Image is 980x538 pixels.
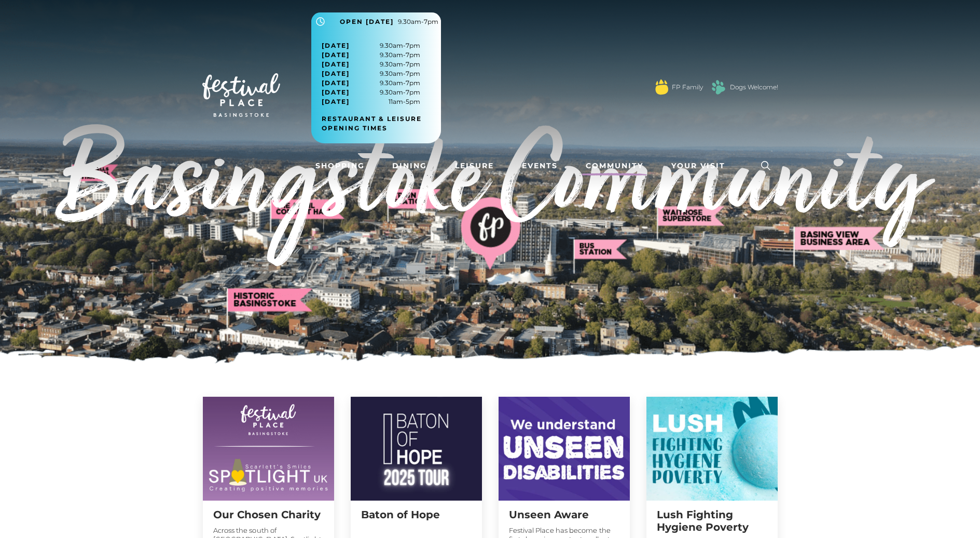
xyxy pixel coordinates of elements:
[322,50,420,60] span: 9.30am-7pm
[322,41,350,50] span: [DATE]
[671,160,725,171] span: Your Visit
[518,156,562,176] a: Events
[322,78,350,88] span: [DATE]
[322,88,420,97] span: 9.30am-7pm
[322,41,420,50] span: 9.30am-7pm
[340,17,394,26] span: Open [DATE]
[730,83,778,92] a: Dogs Welcome!
[322,88,350,97] span: [DATE]
[322,60,420,69] span: 9.30am-7pm
[322,69,350,78] span: [DATE]
[203,397,334,501] img: Shop Kind at Festival Place
[322,114,438,133] a: Restaurant & Leisure opening times
[361,508,472,521] h2: Baton of Hope
[509,508,619,521] h2: Unseen Aware
[388,156,431,176] a: Dining
[451,156,498,176] a: Leisure
[311,156,369,176] a: Shopping
[322,69,420,78] span: 9.30am-7pm
[398,17,438,26] span: 9.30am-7pm
[322,50,350,60] span: [DATE]
[657,508,767,533] h2: Lush Fighting Hygiene Poverty
[322,60,350,69] span: [DATE]
[322,97,420,106] span: 11am-5pm
[667,156,735,176] a: Your Visit
[351,397,482,501] img: Shop Kind at Festival Place
[672,83,703,92] a: FP Family
[499,397,630,501] img: Shop Kind at Festival Place
[311,12,441,31] button: Open [DATE] 9.30am-7pm
[322,78,420,88] span: 9.30am-7pm
[213,508,324,521] h2: Our Chosen Charity
[646,397,778,501] img: Shop Kind at Festival Place
[582,156,647,176] a: Community
[322,97,350,106] span: [DATE]
[202,73,280,117] img: Festival Place Logo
